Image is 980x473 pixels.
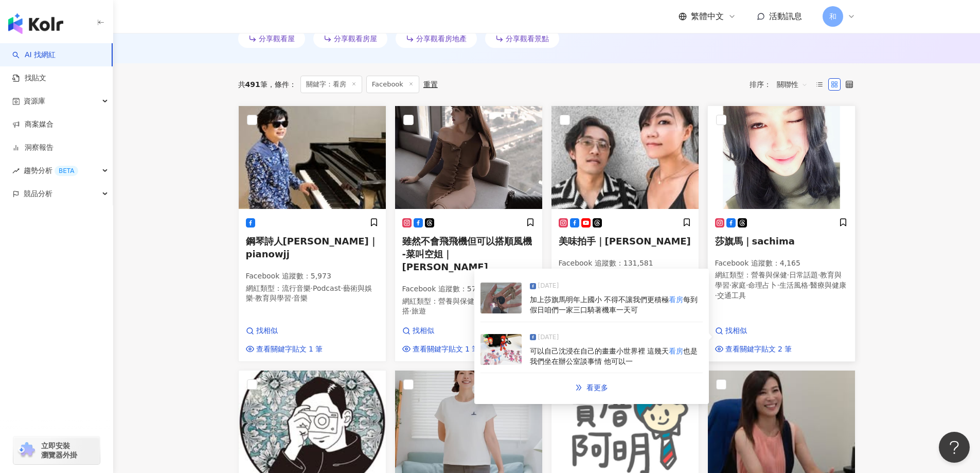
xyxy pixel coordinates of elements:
div: 共 筆 [238,80,268,89]
span: Podcast [313,284,341,292]
span: · [341,284,343,292]
span: 美味拍手｜[PERSON_NAME] [559,236,691,247]
span: 營養與保健 [751,271,787,279]
span: 交通工具 [717,291,746,300]
a: 找貼文 [12,73,46,83]
img: logo [8,13,63,34]
span: 和 [829,11,836,22]
img: KOL Avatar [239,106,386,209]
span: 旅遊 [412,307,426,315]
span: 查看關鍵字貼文 1 筆 [256,344,323,355]
span: Facebook [366,76,419,93]
span: rise [12,167,20,174]
span: 分享觀看屋 [259,34,295,43]
span: 找相似 [725,326,747,336]
div: 重置 [423,80,438,89]
span: 繁體中文 [691,11,724,22]
a: 找相似 [402,326,479,336]
mark: 看房 [669,295,683,304]
span: · [818,271,820,279]
span: · [787,271,789,279]
span: 雖然不會飛飛機但可以搭順風機 -菜叫空姐｜[PERSON_NAME] [402,236,532,272]
span: [DATE] [538,281,559,291]
p: 網紅類型 ： [402,296,535,317]
span: 活動訊息 [769,11,802,21]
span: · [291,294,293,302]
a: chrome extension立即安裝 瀏覽器外掛 [13,436,100,464]
a: 查看關鍵字貼文 1 筆 [246,344,323,355]
span: · [409,307,412,315]
p: Facebook 追蹤數 ： 5,973 [246,271,379,282]
a: 查看關鍵字貼文 2 筆 [715,344,792,355]
span: 命理占卜 [748,281,777,289]
span: 鋼琴詩人[PERSON_NAME]｜pianowjj [246,236,378,259]
span: 分享觀看房屋 [334,34,377,43]
span: 加上莎旗馬明年上國小 不得不讓我們更積極 [530,295,669,304]
span: [DATE] [538,332,559,343]
a: KOL Avatar美味拍手｜[PERSON_NAME]Facebook 追蹤數：131,581網紅類型：台灣政治·室內外設計·飲料·日常話題·美食·法政社會找相似查看關鍵字貼文 3 筆 [551,106,699,362]
img: KOL Avatar [708,106,855,209]
div: BETA [55,166,78,176]
span: · [715,291,717,300]
a: double-right看更多 [564,377,619,398]
span: 491 [245,80,260,89]
span: · [746,281,748,289]
a: KOL Avatar莎旗馬｜sachimaFacebook 追蹤數：4,165網紅類型：營養與保健·日常話題·教育與學習·家庭·命理占卜·生活風格·醫療與健康·交通工具找相似查看關鍵字貼文 2 ... [707,106,856,362]
span: · [311,284,313,292]
span: 營養與保健 [438,297,474,305]
p: Facebook 追蹤數 ： 4,165 [715,258,848,269]
span: 看更多 [586,383,608,392]
span: 競品分析 [24,182,52,205]
span: 可以自己沈浸在自己的畫畫小世界裡 這幾天 [530,347,669,355]
span: double-right [575,384,582,391]
span: 音樂 [293,294,308,302]
span: 找相似 [256,326,278,336]
p: Facebook 追蹤數 ： 570,748 [402,284,535,294]
img: post-image [480,283,522,313]
span: · [808,281,810,289]
p: Facebook 追蹤數 ： 131,581 [559,258,691,269]
a: 找相似 [715,326,792,336]
span: 關聯性 [777,76,808,93]
img: post-image [480,334,522,365]
span: · [253,294,255,302]
a: KOL Avatar鋼琴詩人[PERSON_NAME]｜pianowjjFacebook 追蹤數：5,973網紅類型：流行音樂·Podcast·藝術與娛樂·教育與學習·音樂找相似查看關鍵字貼文 1 筆 [238,106,386,362]
p: 網紅類型 ： [715,270,848,301]
a: 洞察報告 [12,143,54,153]
a: 查看關鍵字貼文 1 筆 [402,344,479,355]
span: 關鍵字：看房 [300,76,362,93]
span: 醫療與健康 [810,281,846,289]
span: 教育與學習 [255,294,291,302]
a: KOL Avatar雖然不會飛飛機但可以搭順風機 -菜叫空姐｜[PERSON_NAME]Facebook 追蹤數：570,748網紅類型：營養與保健·日常話題·美食·穿搭·旅遊找相似查看關鍵字貼... [395,106,543,362]
img: chrome extension [16,442,37,459]
a: 商案媒合 [12,119,54,130]
span: 找相似 [413,326,434,336]
span: 資源庫 [24,90,45,113]
span: 日常話題 [789,271,818,279]
a: searchAI 找網紅 [12,50,56,60]
a: 找相似 [246,326,323,336]
span: · [729,281,732,289]
div: 排序： [750,76,813,93]
span: 分享觀看房地產 [416,34,467,43]
span: 條件 ： [268,80,296,89]
span: 查看關鍵字貼文 2 筆 [725,344,792,355]
iframe: Help Scout Beacon - Open [939,432,970,463]
span: 立即安裝 瀏覽器外掛 [41,441,77,460]
img: KOL Avatar [551,106,699,209]
span: 家庭 [732,281,746,289]
span: 生活風格 [779,281,808,289]
mark: 看房 [669,347,683,355]
span: · [777,281,779,289]
span: 查看關鍵字貼文 1 筆 [413,344,479,355]
p: 網紅類型 ： [246,284,379,304]
span: 趨勢分析 [24,159,78,182]
span: 流行音樂 [282,284,311,292]
img: KOL Avatar [395,106,542,209]
span: 莎旗馬｜sachima [715,236,795,247]
span: 也是 我們坐在辦公室談事情 他可以一 [530,347,698,365]
span: 分享觀看景點 [506,34,549,43]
